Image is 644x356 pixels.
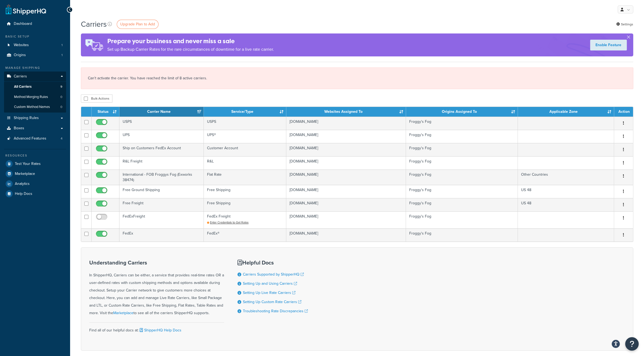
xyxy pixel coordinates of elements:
[120,21,155,27] span: Upgrade Plan to Add
[406,156,518,169] td: Froggy's Fog
[616,21,633,28] a: Settings
[15,172,35,176] span: Marketplace
[210,220,249,225] span: Enter Credentials to Get Rates
[4,92,66,102] li: Method Merging Rules
[107,37,274,46] h4: Prepare your business and never miss a sale
[4,113,66,123] a: Shipping Rules
[237,260,308,266] h3: Helpful Docs
[81,94,112,103] button: Bulk Actions
[4,72,66,82] a: Carriers
[14,95,48,99] span: Method Merging Rules
[518,107,614,117] th: Applicable Zone: activate to sort column ascending
[204,228,286,242] td: FedEx®
[286,107,406,117] th: Websites Assigned To: activate to sort column ascending
[286,130,406,143] td: [DOMAIN_NAME]
[243,290,295,296] a: Setting Up Live Rate Carriers
[81,67,633,89] div: Can't activate the carrier. You have reached the limit of 8 active carriers.
[119,185,204,198] td: Free Ground Shipping
[590,40,627,50] a: Enable Feature
[6,4,46,15] a: ShipperHQ Home
[14,84,32,89] span: All Carriers
[4,82,66,92] a: All Carriers 9
[406,228,518,242] td: Froggy's Fog
[406,117,518,130] td: Froggy's Fog
[204,156,286,169] td: R&L
[614,107,633,117] th: Action
[4,102,66,112] a: Custom Method Names 0
[286,185,406,198] td: [DOMAIN_NAME]
[4,19,66,29] li: Dashboard
[4,66,66,70] div: Manage Shipping
[4,169,66,179] a: Marketplace
[4,134,66,144] li: Advanced Features
[14,53,26,57] span: Origins
[204,130,286,143] td: UPS®
[286,156,406,169] td: [DOMAIN_NAME]
[113,310,133,316] a: Marketplace
[243,308,308,314] a: Troubleshooting Rate Discrepancies
[61,53,63,57] span: 1
[406,143,518,156] td: Froggy's Fog
[518,185,614,198] td: US 48
[14,74,27,79] span: Carriers
[119,198,204,211] td: Free Freight
[4,50,66,60] a: Origins 1
[14,22,32,26] span: Dashboard
[406,198,518,211] td: Froggy's Fog
[4,72,66,113] li: Carriers
[625,337,639,351] button: Open Resource Center
[406,130,518,143] td: Froggy's Fog
[60,84,62,89] span: 9
[4,159,66,169] a: Test Your Rates
[204,117,286,130] td: USPS
[15,162,41,166] span: Test Your Rates
[4,102,66,112] li: Custom Method Names
[81,33,107,56] img: ad-rules-rateshop-fe6ec290ccb7230408bd80ed9643f0289d75e0ffd9eb532fc0e269fcd187b520.png
[14,136,46,141] span: Advanced Features
[60,95,62,99] span: 0
[4,123,66,133] a: Boxes
[4,134,66,144] a: Advanced Features 4
[204,169,286,185] td: Flat Rate
[60,105,62,109] span: 0
[81,19,107,29] h1: Carriers
[4,40,66,50] a: Websites 1
[107,46,274,53] p: Set up Backup Carrier Rates for the rare circumstances of downtime for a live rate carrier.
[4,189,66,199] a: Help Docs
[119,130,204,143] td: UPS
[286,198,406,211] td: [DOMAIN_NAME]
[406,169,518,185] td: Froggy's Fog
[61,43,63,48] span: 1
[4,179,66,189] a: Analytics
[207,220,249,225] a: Enter Credentials to Get Rates
[406,107,518,117] th: Origins Assigned To: activate to sort column ascending
[286,169,406,185] td: [DOMAIN_NAME]
[89,260,224,266] h3: Understanding Carriers
[286,117,406,130] td: [DOMAIN_NAME]
[406,185,518,198] td: Froggy's Fog
[14,126,24,131] span: Boxes
[89,322,224,334] div: Find all of our helpful docs at:
[4,34,66,39] div: Basic Setup
[243,299,301,305] a: Setting Up Custom Rate Carriers
[204,107,286,117] th: Service/Type: activate to sort column ascending
[119,143,204,156] td: Ship on Customers FedEx Account
[92,107,119,117] th: Status: activate to sort column ascending
[286,211,406,228] td: [DOMAIN_NAME]
[204,143,286,156] td: Customer Account
[243,272,304,277] a: Carriers Supported by ShipperHQ
[117,20,159,29] a: Upgrade Plan to Add
[89,260,224,317] div: In ShipperHQ, Carriers can be either, a service that provides real-time rates OR a user-defined r...
[14,105,50,109] span: Custom Method Names
[119,228,204,242] td: FedEx
[204,198,286,211] td: Free Shipping
[119,211,204,228] td: FedExFreight
[4,82,66,92] li: All Carriers
[139,327,181,333] a: ShipperHQ Help Docs
[204,211,286,228] td: FedEx Freight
